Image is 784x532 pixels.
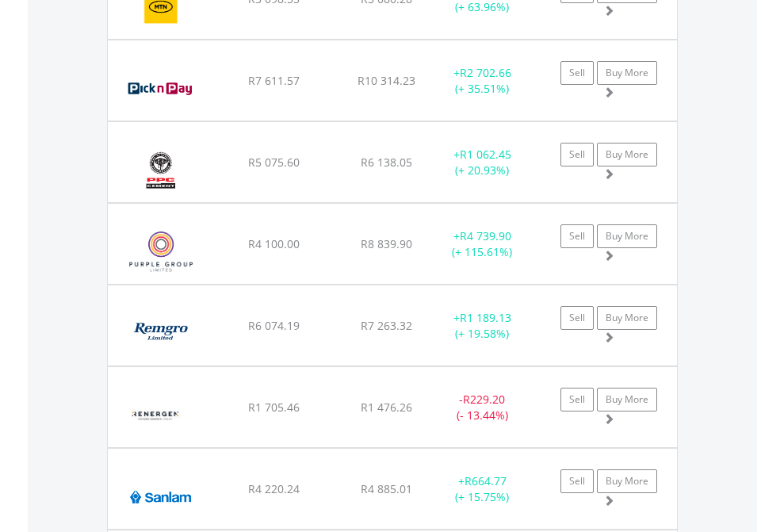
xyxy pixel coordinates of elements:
[597,388,657,411] a: Buy More
[460,310,511,325] span: R1 189.13
[597,306,657,330] a: Buy More
[560,306,594,330] a: Sell
[460,147,511,162] span: R1 062.45
[116,469,205,525] img: EQU.ZA.SLM.png
[560,143,594,166] a: Sell
[248,73,300,88] span: R7 611.57
[465,473,507,488] span: R664.77
[433,228,532,260] div: + (+ 115.61%)
[116,224,207,280] img: EQU.ZA.PPE.png
[116,387,196,443] img: EQU.ZA.REN.png
[433,392,532,423] div: - (- 13.44%)
[463,392,505,407] span: R229.20
[433,310,532,342] div: + (+ 19.58%)
[361,318,412,333] span: R7 263.32
[560,224,594,248] a: Sell
[248,155,300,170] span: R5 075.60
[460,65,511,80] span: R2 702.66
[560,61,594,85] a: Sell
[361,481,412,496] span: R4 885.01
[358,73,415,88] span: R10 314.23
[597,224,657,248] a: Buy More
[597,61,657,85] a: Buy More
[460,228,511,243] span: R4 739.90
[433,65,532,97] div: + (+ 35.51%)
[116,305,205,362] img: EQU.ZA.REM.png
[560,469,594,493] a: Sell
[248,318,300,333] span: R6 074.19
[361,400,412,415] span: R1 476.26
[248,236,300,251] span: R4 100.00
[433,473,532,505] div: + (+ 15.75%)
[560,388,594,411] a: Sell
[248,400,300,415] span: R1 705.46
[361,236,412,251] span: R8 839.90
[433,147,532,178] div: + (+ 20.93%)
[116,142,205,198] img: EQU.ZA.PPC.png
[248,481,300,496] span: R4 220.24
[597,469,657,493] a: Buy More
[361,155,412,170] span: R6 138.05
[597,143,657,166] a: Buy More
[116,60,205,117] img: EQU.ZA.PIK.png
